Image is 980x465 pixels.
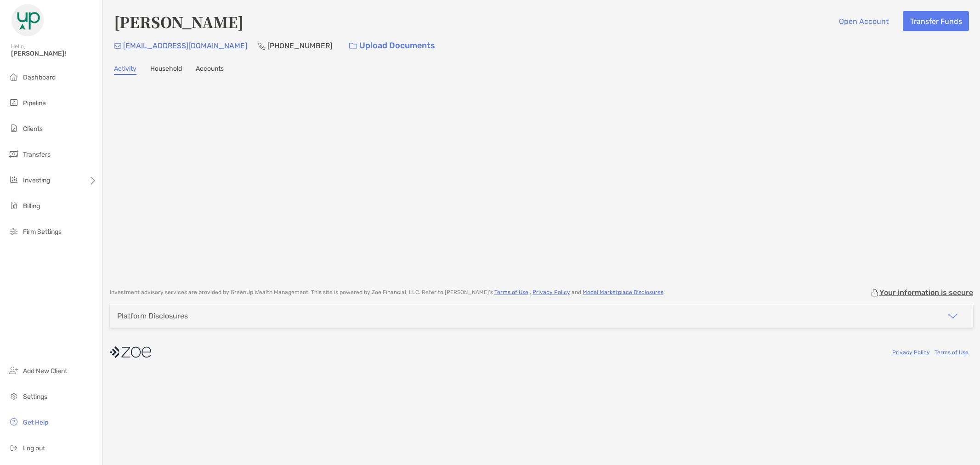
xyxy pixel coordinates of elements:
[23,202,40,210] span: Billing
[23,99,46,107] span: Pipeline
[832,11,895,31] button: Open Account
[23,367,67,375] span: Add New Client
[8,391,19,402] img: settings icon
[114,11,244,32] h4: [PERSON_NAME]
[11,50,97,57] span: [PERSON_NAME]!
[23,228,62,236] span: Firm Settings
[23,74,56,81] span: Dashboard
[343,36,441,56] a: Upload Documents
[892,349,930,356] a: Privacy Policy
[583,289,663,295] a: Model Marketplace Disclosures
[123,40,247,51] p: [EMAIL_ADDRESS][DOMAIN_NAME]
[150,65,182,75] a: Household
[23,176,50,184] span: Investing
[11,4,44,37] img: Zoe Logo
[114,65,136,75] a: Activity
[8,416,19,427] img: get-help icon
[8,442,19,453] img: logout icon
[8,200,19,211] img: billing icon
[23,125,43,133] span: Clients
[879,288,973,297] p: Your information is secure
[8,365,19,376] img: add_new_client icon
[8,174,19,185] img: investing icon
[258,42,266,50] img: Phone Icon
[196,65,224,75] a: Accounts
[8,226,19,237] img: firm-settings icon
[494,289,528,295] a: Terms of Use
[532,289,570,295] a: Privacy Policy
[267,40,332,51] p: [PHONE_NUMBER]
[114,43,121,49] img: Email Icon
[349,43,357,49] img: button icon
[117,312,188,320] div: Platform Disclosures
[23,419,48,426] span: Get Help
[110,289,665,296] p: Investment advisory services are provided by GreenUp Wealth Management . This site is powered by ...
[23,444,45,452] span: Log out
[935,349,969,356] a: Terms of Use
[903,11,969,31] button: Transfer Funds
[23,151,51,159] span: Transfers
[23,393,47,401] span: Settings
[8,71,19,82] img: dashboard icon
[8,148,19,159] img: transfers icon
[8,123,19,134] img: clients icon
[947,311,958,322] img: icon arrow
[8,97,19,108] img: pipeline icon
[110,342,151,363] img: company logo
